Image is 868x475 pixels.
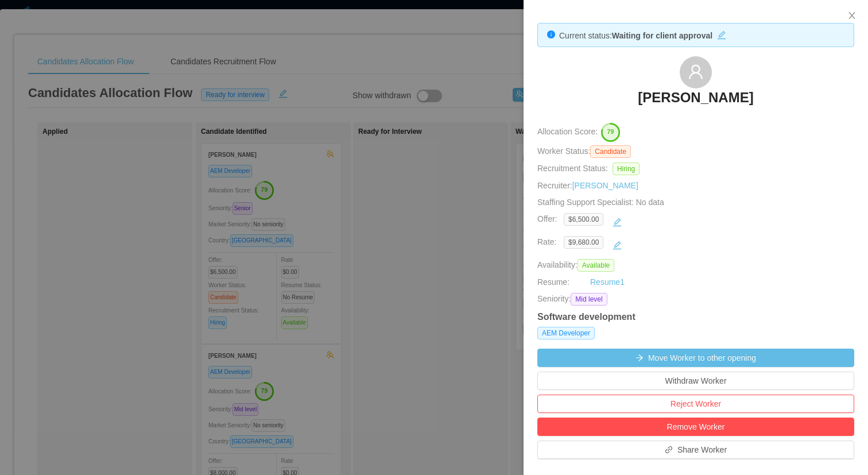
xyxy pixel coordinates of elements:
[537,260,619,269] span: Availability:
[564,213,603,226] span: $6,500.00
[537,128,598,137] span: Allocation Score:
[537,395,854,413] button: Reject Worker
[537,312,635,322] strong: Software development
[537,277,569,287] span: Resume:
[537,198,664,207] span: Staffing Support Specialist:
[590,276,625,288] a: Resume1
[578,259,614,272] span: Available
[547,30,555,38] i: icon: info-circle
[564,236,603,249] span: $9,680.00
[608,213,626,231] button: icon: edit
[634,198,664,207] span: No data
[571,293,607,306] span: Mid level
[537,372,854,390] button: Withdraw Worker
[847,11,857,20] i: icon: close
[537,327,595,339] span: AEM Developer
[537,293,571,306] span: Seniority:
[537,441,854,459] button: icon: linkShare Worker
[559,31,612,40] span: Current status:
[638,88,753,114] a: [PERSON_NAME]
[537,349,854,367] button: icon: arrow-rightMove Worker to other opening
[537,164,608,173] span: Recruitment Status:
[607,129,614,136] text: 79
[537,146,590,156] span: Worker Status:
[688,64,704,80] i: icon: user
[598,122,621,141] button: 79
[537,418,854,436] button: Remove Worker
[537,181,638,190] span: Recruiter:
[590,145,631,158] span: Candidate
[712,28,731,40] button: icon: edit
[613,163,640,175] span: Hiring
[572,181,638,190] a: [PERSON_NAME]
[608,236,626,254] button: icon: edit
[638,88,753,107] h3: [PERSON_NAME]
[612,31,712,40] strong: Waiting for client approval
